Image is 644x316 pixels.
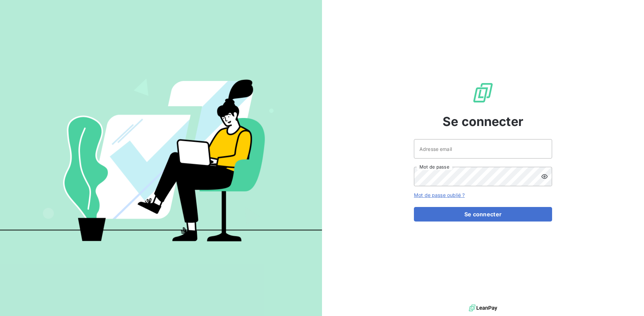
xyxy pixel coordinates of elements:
[414,139,552,159] input: placeholder
[414,192,465,198] a: Mot de passe oublié ?
[469,303,497,313] img: logo
[414,207,552,222] button: Se connecter
[443,112,523,131] span: Se connecter
[472,82,494,104] img: Logo LeanPay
